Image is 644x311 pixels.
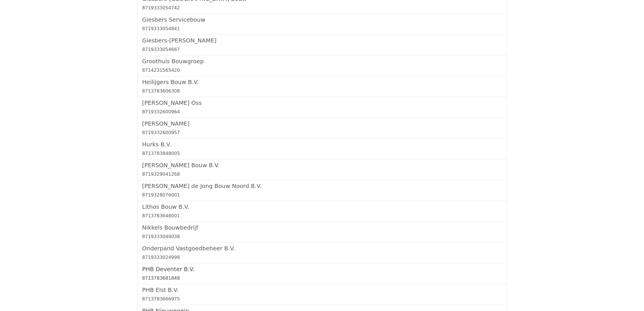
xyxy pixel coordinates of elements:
[142,287,502,302] a: PHB Elst B.V.8713783666975
[142,37,502,53] a: Giesbers-[PERSON_NAME]8719333054667
[142,46,502,53] div: 8719333054667
[142,16,502,23] h5: Giesbers Servicebouw
[142,16,502,32] a: Giesbers Servicebouw8719333054841
[142,266,502,282] a: PHB Deventer B.V.8713783681848
[142,287,502,293] h5: PHB Elst B.V.
[142,5,502,11] div: 8719333054742
[142,224,502,231] h5: Nikkels Bouwbedrijf
[142,183,502,189] h5: [PERSON_NAME] de Jong Bouw Noord B.V.
[142,245,502,261] a: Onderpand Vastgoedbeheer B.V.8719333024998
[142,88,502,95] div: 8713783606308
[142,58,502,65] h5: Groothuis Bouwgroep
[142,245,502,252] h5: Onderpand Vastgoedbeheer B.V.
[142,212,502,219] div: 8713783648001
[142,162,502,178] a: [PERSON_NAME] Bouw B.V.8719329041268
[142,58,502,74] a: Groothuis Bouwgroep8714231565420
[142,25,502,32] div: 8719333054841
[142,171,502,178] div: 8719329041268
[142,67,502,74] div: 8714231565420
[142,150,502,157] div: 8713783848005
[142,99,502,115] a: [PERSON_NAME] Oss8719332600964
[142,79,502,95] a: Heilijgers Bouw B.V.8713783606308
[142,203,502,210] h5: Lithos Bouw B.V.
[142,129,502,136] div: 8719332600957
[142,254,502,261] div: 8719333024998
[142,266,502,273] h5: PHB Deventer B.V.
[142,233,502,240] div: 8719333049038
[142,183,502,199] a: [PERSON_NAME] de Jong Bouw Noord B.V.8719328076001
[142,224,502,240] a: Nikkels Bouwbedrijf8719333049038
[142,275,502,282] div: 8713783681848
[142,99,502,106] h5: [PERSON_NAME] Oss
[142,120,502,127] h5: [PERSON_NAME]
[142,109,502,115] div: 8719332600964
[142,141,502,157] a: Hurks B.V.8713783848005
[142,141,502,148] h5: Hurks B.V.
[142,296,502,302] div: 8713783666975
[142,162,502,169] h5: [PERSON_NAME] Bouw B.V.
[142,120,502,136] a: [PERSON_NAME]8719332600957
[142,79,502,85] h5: Heilijgers Bouw B.V.
[142,203,502,219] a: Lithos Bouw B.V.8713783648001
[142,192,502,199] div: 8719328076001
[142,37,502,44] h5: Giesbers-[PERSON_NAME]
